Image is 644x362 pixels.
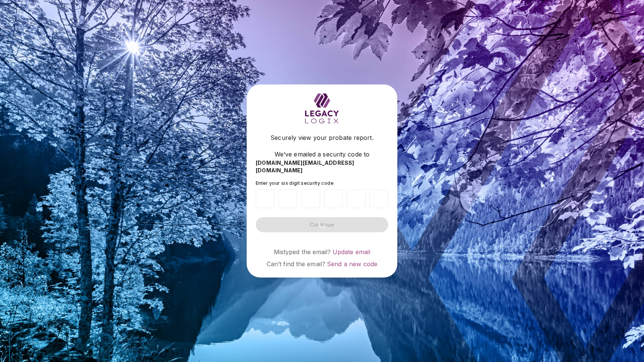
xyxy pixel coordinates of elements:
[256,159,388,174] span: [DOMAIN_NAME][EMAIL_ADDRESS][DOMAIN_NAME]
[333,248,371,256] a: Update email
[275,150,369,159] span: We’ve emailed a security code to
[270,133,373,142] span: Securely view your probate report.
[274,248,331,256] span: Mistyped the email?
[256,180,334,186] span: Enter your six digit security code
[267,260,325,268] span: Can’t find the email?
[327,260,377,268] a: Send a new code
